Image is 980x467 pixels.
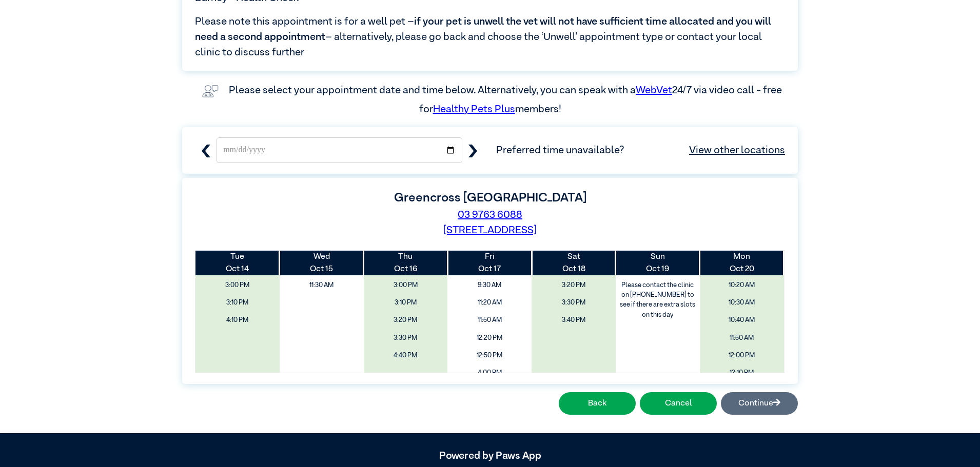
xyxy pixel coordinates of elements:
[703,366,780,380] span: 12:10 PM
[229,85,784,114] label: Please select your appointment date and time below. Alternatively, you can speak with a 24/7 via ...
[367,313,444,328] span: 3:20 PM
[496,143,785,158] span: Preferred time unavailable?
[367,295,444,310] span: 3:10 PM
[535,295,612,310] span: 3:30 PM
[451,313,528,328] span: 11:50 AM
[195,14,785,60] span: Please note this appointment is for a well pet – – alternatively, please go back and choose the ‘...
[458,210,522,220] a: 03 9763 6088
[700,251,784,275] th: Oct 20
[703,278,780,293] span: 10:20 AM
[535,278,612,293] span: 3:20 PM
[443,225,537,235] a: [STREET_ADDRESS]
[195,16,771,42] span: if your pet is unwell the vet will not have sufficient time allocated and you will need a second ...
[451,278,528,293] span: 9:30 AM
[199,278,276,293] span: 3:00 PM
[451,295,528,310] span: 11:20 AM
[280,251,364,275] th: Oct 15
[195,251,280,275] th: Oct 14
[182,450,798,462] h5: Powered by Paws App
[367,278,444,293] span: 3:00 PM
[198,81,223,101] img: vet
[703,331,780,346] span: 11:50 AM
[433,104,515,114] a: Healthy Pets Plus
[364,251,448,275] th: Oct 16
[394,192,586,204] label: Greencross [GEOGRAPHIC_DATA]
[535,313,612,328] span: 3:40 PM
[367,348,444,363] span: 4:40 PM
[689,143,785,158] a: View other locations
[451,366,528,380] span: 4:00 PM
[703,313,780,328] span: 10:40 AM
[283,278,360,293] span: 11:30 AM
[199,313,276,328] span: 4:10 PM
[616,251,700,275] th: Oct 19
[703,348,780,363] span: 12:00 PM
[451,331,528,346] span: 12:20 PM
[636,85,672,95] a: WebVet
[617,278,699,322] label: Please contact the clinic on [PHONE_NUMBER] to see if there are extra slots on this day
[451,348,528,363] span: 12:50 PM
[559,392,636,415] button: Back
[703,295,780,310] span: 10:30 AM
[532,251,616,275] th: Oct 18
[640,392,717,415] button: Cancel
[447,251,532,275] th: Oct 17
[199,295,276,310] span: 3:10 PM
[367,331,444,346] span: 3:30 PM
